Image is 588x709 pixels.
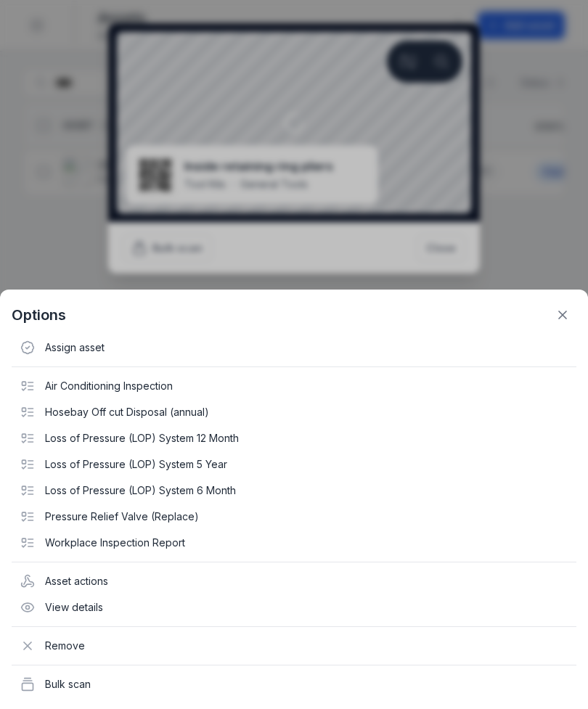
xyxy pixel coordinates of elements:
div: Asset actions [12,568,576,594]
div: Assign asset [12,335,576,361]
strong: Options [12,305,66,325]
div: View details [12,594,576,620]
div: Pressure Relief Valve (Replace) [12,504,576,530]
div: Workplace Inspection Report [12,530,576,556]
div: Loss of Pressure (LOP) System 5 Year [12,451,576,478]
div: Remove [12,633,576,659]
div: Air Conditioning Inspection [12,373,576,399]
div: Bulk scan [12,671,576,697]
div: Loss of Pressure (LOP) System 12 Month [12,425,576,451]
div: Hosebay Off cut Disposal (annual) [12,399,576,425]
div: Loss of Pressure (LOP) System 6 Month [12,478,576,504]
